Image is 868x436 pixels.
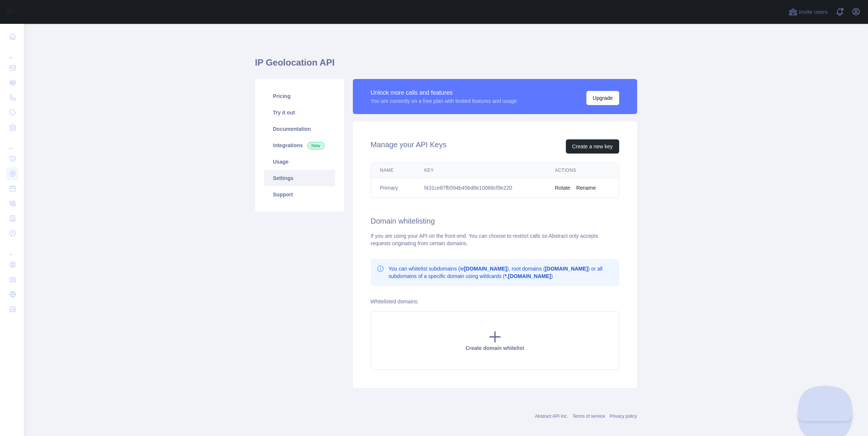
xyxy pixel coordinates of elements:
[573,414,605,419] a: Terms of service
[371,139,446,154] h2: Manage your API Keys
[371,216,619,226] h2: Domain whitelisting
[555,184,570,192] button: Rotate
[307,142,325,149] span: New
[371,163,416,178] th: Name
[610,414,637,419] a: Privacy policy
[6,136,18,151] div: ...
[799,8,828,16] span: Invite users
[371,298,419,304] label: Whitelisted domains:
[264,186,335,203] a: Support
[787,6,829,18] button: Invite users
[255,57,637,75] h1: IP Geolocation API
[535,414,568,419] a: Abstract API Inc.
[264,104,335,121] a: Try it out
[566,139,619,154] button: Create a new key
[371,97,517,105] div: You are currently on a free plan with limited features and usage
[264,170,335,186] a: Settings
[264,154,335,170] a: Usage
[264,88,335,104] a: Pricing
[371,232,619,247] div: If you are using your API on the front-end. You can choose to restrict calls so Abstract only acc...
[466,345,524,351] span: Create domain whitelist
[6,241,18,256] div: ...
[546,163,618,178] th: Actions
[464,266,507,272] b: [DOMAIN_NAME]
[371,88,517,97] div: Unlock more calls and features
[264,137,335,154] a: Integrations New
[576,184,596,192] button: Rename
[415,163,546,178] th: Key
[505,273,551,279] b: *.[DOMAIN_NAME]
[797,405,853,421] iframe: Toggle Customer Support
[6,45,18,60] div: ...
[371,178,416,198] td: Primary
[545,266,588,272] b: [DOMAIN_NAME]
[415,178,546,198] td: f431ce87fb594b45bd8e10068cf9e220
[586,91,619,105] button: Upgrade
[389,265,613,280] p: You can whitelist subdomains (ie ), root domains ( ) or all subdomains of a specific domain using...
[264,121,335,137] a: Documentation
